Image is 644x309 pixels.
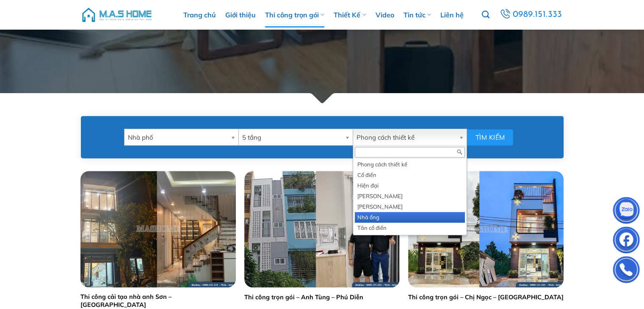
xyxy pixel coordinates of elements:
[376,2,394,28] a: Video
[244,293,363,301] a: Thi công trọn gói – Anh Tùng – Phú Diễn
[80,171,236,287] img: Cải tạo nhà anh Sơn - Hà Đông | MasHome
[357,129,456,146] span: Phong cách thiết kế
[408,171,564,287] img: Thi công trọn gói chị Ngọc - Thái Bình | MasHome
[128,129,227,146] span: Nhà phố
[355,191,465,201] li: [PERSON_NAME]
[80,293,236,309] a: Thi công cải tạo nhà anh Sơn – [GEOGRAPHIC_DATA]
[183,2,216,28] a: Trang chủ
[225,2,256,28] a: Giới thiệu
[334,2,366,28] a: Thiết Kế
[614,258,639,284] img: Phone
[355,223,465,233] li: Tân cổ điển
[498,7,564,22] a: 0989.151.333
[355,201,465,212] li: [PERSON_NAME]
[355,212,465,223] li: Nhà ống
[244,171,400,287] img: Thi công trọn gói - Anh Tùng - Phú Diễn | MasHome
[408,293,564,301] a: Thi công trọn gói – Chị Ngọc – [GEOGRAPHIC_DATA]
[440,2,464,28] a: Liên hệ
[614,229,639,254] img: Facebook
[512,8,562,22] span: 0989.151.333
[355,159,465,170] li: Phong cách thiết kế
[355,180,465,191] li: Hiện đại
[467,129,513,146] button: Tìm kiếm
[404,2,431,28] a: Tin tức
[265,2,324,28] a: Thi công trọn gói
[481,6,489,24] a: Tìm kiếm
[614,199,639,224] img: Zalo
[355,170,465,180] li: Cổ điển
[242,129,342,146] span: 5 tầng
[81,2,153,28] img: M.A.S HOME – Tổng Thầu Thiết Kế Và Xây Nhà Trọn Gói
